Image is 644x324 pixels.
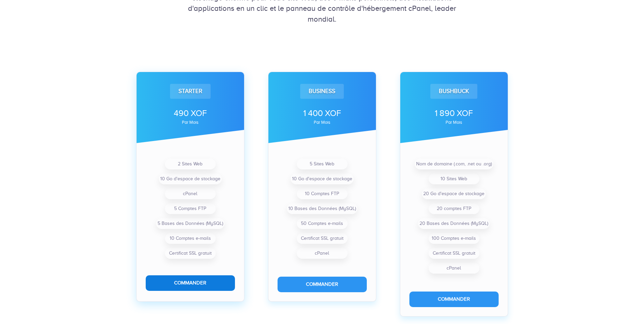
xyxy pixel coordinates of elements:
[418,218,490,229] li: 20 Bases des Données (MySQL)
[297,233,348,244] li: Certificat SSL gratuit
[165,233,216,244] li: 10 Comptes e-mails
[278,107,367,119] div: 1 400 XOF
[429,173,479,184] li: 10 Sites Web
[146,107,235,119] div: 490 XOF
[146,275,235,291] button: Commander
[415,159,493,169] li: Nom de domaine (.com, .net ou .org)
[170,84,211,99] div: Starter
[409,107,499,119] div: 1 890 XOF
[278,277,367,292] button: Commander
[300,84,344,99] div: Business
[287,203,357,214] li: 10 Bases des Données (MySQL)
[297,248,348,259] li: cPanel
[430,84,477,99] div: Bushbuck
[156,218,224,229] li: 5 Bases des Données (MySQL)
[297,188,348,199] li: 10 Comptes FTP
[297,159,348,169] li: 5 Sites Web
[429,248,479,259] li: Certificat SSL gratuit
[291,173,354,184] li: 10 Go d'espace de stockage
[165,203,216,214] li: 5 Comptes FTP
[159,173,222,184] li: 10 Go d'espace de stockage
[429,203,479,214] li: 20 comptes FTP
[409,120,499,124] div: par mois
[409,292,499,307] button: Commander
[165,159,216,169] li: 2 Sites Web
[429,233,479,244] li: 100 Comptes e-mails
[165,248,216,259] li: Certificat SSL gratuit
[422,188,486,199] li: 20 Go d'espace de stockage
[278,120,367,124] div: par mois
[297,218,348,229] li: 50 Comptes e-mails
[165,188,216,199] li: cPanel
[146,120,235,124] div: par mois
[429,263,479,274] li: cPanel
